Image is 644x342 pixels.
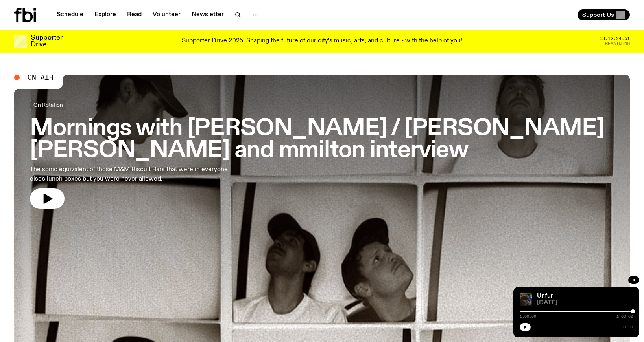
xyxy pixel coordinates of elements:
[90,9,121,20] a: Explore
[187,9,229,20] a: Newsletter
[30,100,614,209] a: Mornings with [PERSON_NAME] / [PERSON_NAME] [PERSON_NAME] and mmilton interviewThe sonic equivale...
[537,300,633,306] span: [DATE]
[582,11,614,18] span: Support Us
[31,35,62,48] h3: Supporter Drive
[33,102,63,108] span: On Rotation
[616,315,633,318] span: 1:00:02
[520,293,532,306] img: A piece of fabric is pierced by sewing pins with different coloured heads, a rainbow light is cas...
[520,315,536,318] span: 1:00:00
[578,9,630,20] button: Support Us
[28,74,54,81] span: On Air
[30,118,614,162] h3: Mornings with [PERSON_NAME] / [PERSON_NAME] [PERSON_NAME] and mmilton interview
[148,9,185,20] a: Volunteer
[605,42,630,46] span: Remaining
[30,100,66,110] a: On Rotation
[30,165,231,184] p: The sonic equivalent of those M&M Biscuit Bars that were in everyone else's lunch boxes but you w...
[122,9,146,20] a: Read
[182,38,462,45] p: Supporter Drive 2025: Shaping the future of our city’s music, arts, and culture - with the help o...
[52,9,88,20] a: Schedule
[600,37,630,41] span: 03:12:24:51
[537,293,555,299] a: Unfurl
